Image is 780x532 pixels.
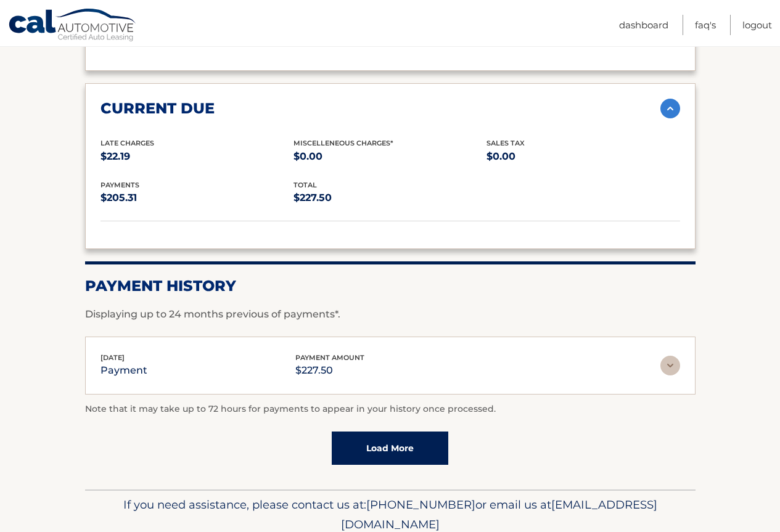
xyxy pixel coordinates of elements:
span: [PHONE_NUMBER] [366,497,475,512]
img: accordion-active.svg [660,99,680,118]
span: payments [101,181,139,189]
span: [DATE] [101,353,125,362]
p: $22.19 [101,148,294,165]
a: FAQ's [695,15,716,35]
span: Late Charges [101,139,154,147]
p: $0.00 [294,148,486,165]
p: Note that it may take up to 72 hours for payments to appear in your history once processed. [85,402,696,417]
span: total [294,181,317,189]
p: payment [101,362,147,379]
h2: current due [101,99,215,118]
p: $205.31 [101,189,294,207]
h2: Payment History [85,277,696,295]
a: Dashboard [619,15,668,35]
a: Load More [332,432,448,465]
span: Miscelleneous Charges* [294,139,393,147]
span: [EMAIL_ADDRESS][DOMAIN_NAME] [341,497,657,531]
span: Sales Tax [486,139,525,147]
span: payment amount [295,353,364,362]
p: $0.00 [486,148,679,165]
a: Cal Automotive [8,8,138,44]
a: Logout [742,15,772,35]
p: $227.50 [295,362,364,379]
img: accordion-rest.svg [660,356,680,375]
p: Displaying up to 24 months previous of payments*. [85,307,696,322]
p: $227.50 [294,189,486,207]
